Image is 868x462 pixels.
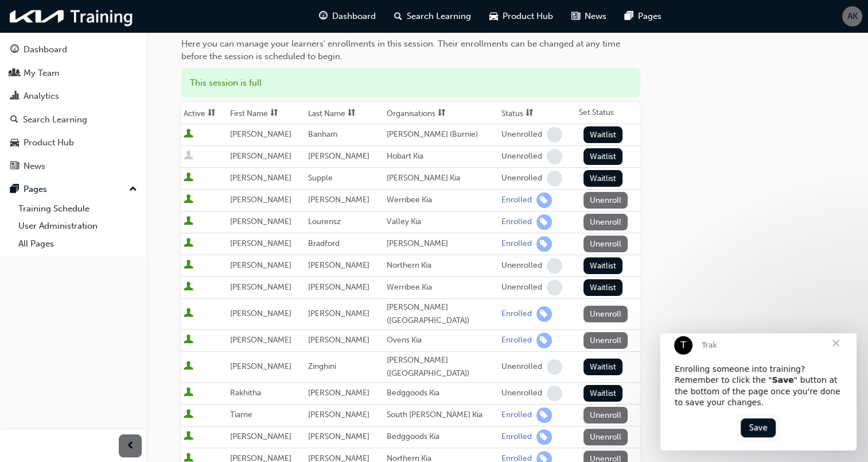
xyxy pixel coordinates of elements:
button: Pages [5,179,142,200]
button: Unenroll [583,429,628,445]
span: [PERSON_NAME] [230,129,291,139]
a: car-iconProduct Hub [480,5,562,28]
span: learningRecordVerb_ENROLL-icon [536,192,552,208]
span: [PERSON_NAME] [230,260,291,270]
span: [PERSON_NAME] [308,410,369,419]
span: [PERSON_NAME] [230,361,291,371]
div: Dashboard [24,43,67,56]
a: Product Hub [5,132,142,153]
span: AK [847,10,858,23]
span: Banham [308,129,337,139]
div: Enrolled [501,217,532,228]
div: Unenrolled [501,173,542,184]
div: Product Hub [24,136,74,149]
span: [PERSON_NAME] [230,151,291,161]
button: AK [842,6,862,26]
div: Enrolled [501,335,532,346]
span: guage-icon [10,45,19,55]
span: [PERSON_NAME] [230,217,291,226]
span: chart-icon [10,91,19,102]
span: User is active [184,216,193,228]
div: Ovens Kia [387,334,497,347]
span: prev-icon [126,439,135,453]
span: User is active [184,387,193,399]
span: [PERSON_NAME] [308,151,369,161]
div: Analytics [24,90,59,103]
span: Tiarne [230,410,252,419]
span: sorting-icon [348,109,356,118]
div: News [24,160,45,173]
a: All Pages [14,235,142,253]
span: User is active [184,361,193,372]
div: Search Learning [23,113,87,126]
div: [PERSON_NAME] ([GEOGRAPHIC_DATA]) [387,301,497,327]
span: people-icon [10,68,19,79]
span: learningRecordVerb_ENROLL-icon [536,429,552,445]
span: Supple [308,173,333,183]
span: User is active [184,334,193,346]
th: Toggle SortBy [181,102,228,124]
span: sorting-icon [208,109,216,118]
span: learningRecordVerb_ENROLL-icon [536,214,552,230]
span: [PERSON_NAME] [230,195,291,205]
span: [PERSON_NAME] [230,309,291,318]
button: Waitlist [583,385,623,402]
button: Unenroll [583,192,628,209]
div: Unenrolled [501,151,542,162]
span: guage-icon [319,9,328,24]
th: Toggle SortBy [384,102,499,124]
img: kia-training [6,5,138,28]
span: learningRecordVerb_NONE-icon [547,386,562,401]
div: Enrolled [501,410,532,421]
span: Dashboard [332,10,376,23]
span: sorting-icon [438,109,446,118]
th: Toggle SortBy [499,102,577,124]
span: User is active [184,282,193,293]
div: Enrolling someone into training? Remember to click the " " button at the bottom of the page once ... [14,30,182,75]
div: Enrolled [501,238,532,249]
div: Bedggoods Kia [387,430,497,444]
div: Unenrolled [501,282,542,293]
div: Werribee Kia [387,281,497,294]
span: sorting-icon [270,109,278,118]
span: Pages [638,10,661,23]
span: pages-icon [10,184,19,195]
th: Toggle SortBy [228,102,306,124]
span: learningRecordVerb_ENROLL-icon [536,407,552,423]
div: [PERSON_NAME] Kia [387,172,497,185]
th: Toggle SortBy [306,102,384,124]
span: News [585,10,606,23]
span: search-icon [394,9,402,24]
div: Unenrolled [501,260,542,271]
a: User Administration [14,217,142,235]
span: pages-icon [625,9,633,24]
span: learningRecordVerb_ENROLL-icon [536,333,552,348]
span: [PERSON_NAME] [308,335,369,345]
button: Unenroll [583,332,628,349]
button: Unenroll [583,306,628,322]
span: User is active [184,431,193,442]
span: learningRecordVerb_NONE-icon [547,171,562,186]
div: Enrolled [501,432,532,442]
div: [PERSON_NAME] (Burnie) [387,128,497,141]
span: [PERSON_NAME] [230,432,291,441]
span: User is active [184,409,193,421]
button: Unenroll [583,407,628,423]
span: [PERSON_NAME] [230,238,291,248]
a: search-iconSearch Learning [385,5,480,28]
div: My Team [24,67,60,80]
span: [PERSON_NAME] [230,282,291,292]
button: Waitlist [583,257,623,274]
a: Analytics [5,86,142,107]
span: learningRecordVerb_ENROLL-icon [536,236,552,252]
button: DashboardMy TeamAnalyticsSearch LearningProduct HubNews [5,37,142,179]
div: Werribee Kia [387,194,497,207]
button: Unenroll [583,214,628,230]
div: Unenrolled [501,129,542,140]
button: Unenroll [583,236,628,252]
div: Northern Kia [387,259,497,272]
span: [PERSON_NAME] [230,335,291,345]
span: news-icon [10,161,19,172]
